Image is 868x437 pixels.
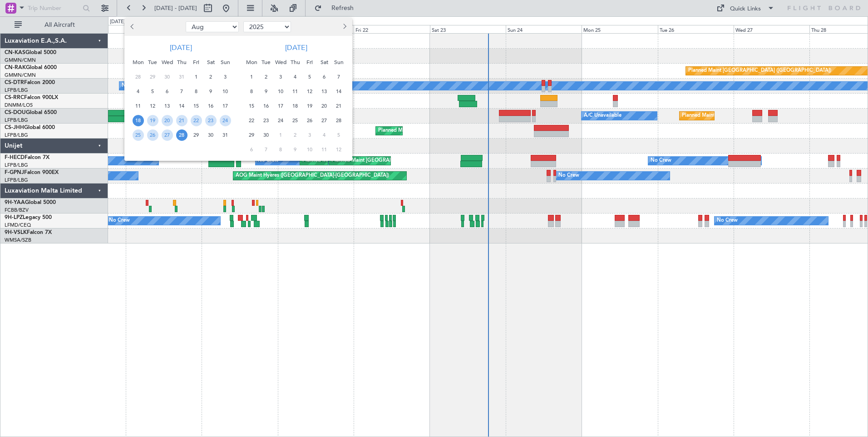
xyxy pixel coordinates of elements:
[203,55,218,70] div: Sat
[176,115,187,126] span: 21
[160,113,174,128] div: 20-8-2025
[304,129,316,141] span: 3
[244,84,259,99] div: 8-9-2025
[244,113,259,128] div: 22-9-2025
[203,84,218,99] div: 9-8-2025
[220,115,231,126] span: 24
[205,71,217,83] span: 2
[145,113,160,128] div: 19-8-2025
[275,71,286,83] span: 3
[162,129,173,141] span: 27
[302,84,317,99] div: 12-9-2025
[145,99,160,113] div: 12-8-2025
[302,70,317,84] div: 5-9-2025
[176,100,187,112] span: 14
[131,55,145,70] div: Mon
[218,128,232,142] div: 31-8-2025
[261,115,272,126] span: 23
[333,115,345,126] span: 28
[304,86,316,97] span: 12
[273,99,288,113] div: 17-9-2025
[189,128,203,142] div: 29-8-2025
[339,20,349,34] button: Next month
[273,55,288,70] div: Wed
[131,70,145,84] div: 28-7-2025
[191,129,202,141] span: 29
[246,129,257,141] span: 29
[304,115,316,126] span: 26
[275,144,286,155] span: 8
[191,71,202,83] span: 1
[333,129,345,141] span: 5
[302,128,317,142] div: 3-10-2025
[288,113,302,128] div: 25-9-2025
[319,71,330,83] span: 6
[162,115,173,126] span: 20
[246,71,257,83] span: 1
[160,55,174,70] div: Wed
[220,129,231,141] span: 31
[162,71,173,83] span: 30
[147,86,158,97] span: 5
[331,128,346,142] div: 5-10-2025
[162,100,173,112] span: 13
[176,71,187,83] span: 31
[290,71,301,83] span: 4
[189,70,203,84] div: 1-8-2025
[220,86,231,97] span: 10
[261,86,272,97] span: 9
[302,55,317,70] div: Fri
[205,115,217,126] span: 23
[246,144,257,155] span: 6
[304,100,316,112] span: 19
[191,86,202,97] span: 8
[162,86,173,97] span: 6
[333,144,345,155] span: 12
[191,100,202,112] span: 15
[205,129,217,141] span: 30
[205,100,217,112] span: 16
[331,113,346,128] div: 28-9-2025
[319,86,330,97] span: 13
[189,84,203,99] div: 8-8-2025
[288,70,302,84] div: 4-9-2025
[203,128,218,142] div: 30-8-2025
[331,84,346,99] div: 14-9-2025
[333,100,345,112] span: 21
[133,86,144,97] span: 4
[160,99,174,113] div: 13-8-2025
[259,142,273,157] div: 7-10-2025
[304,144,316,155] span: 10
[147,100,158,112] span: 12
[174,99,189,113] div: 14-8-2025
[288,128,302,142] div: 2-10-2025
[331,55,346,70] div: Sun
[131,84,145,99] div: 4-8-2025
[189,113,203,128] div: 22-8-2025
[189,99,203,113] div: 15-8-2025
[203,99,218,113] div: 16-8-2025
[174,128,189,142] div: 28-8-2025
[259,84,273,99] div: 9-9-2025
[261,129,272,141] span: 30
[133,115,144,126] span: 18
[220,100,231,112] span: 17
[290,115,301,126] span: 25
[317,84,331,99] div: 13-9-2025
[317,142,331,157] div: 11-10-2025
[288,84,302,99] div: 11-9-2025
[131,113,145,128] div: 18-8-2025
[246,115,257,126] span: 22
[261,71,272,83] span: 2
[160,70,174,84] div: 30-7-2025
[288,142,302,157] div: 9-10-2025
[145,128,160,142] div: 26-8-2025
[176,129,187,141] span: 28
[288,99,302,113] div: 18-9-2025
[261,100,272,112] span: 16
[290,144,301,155] span: 9
[246,86,257,97] span: 8
[273,113,288,128] div: 24-9-2025
[176,86,187,97] span: 7
[145,55,160,70] div: Tue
